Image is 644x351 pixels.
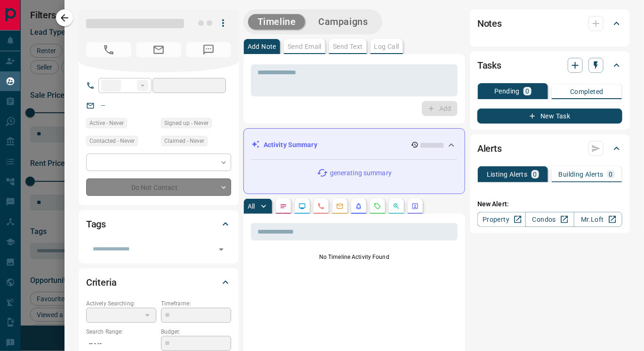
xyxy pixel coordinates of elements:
button: Timeline [248,14,306,30]
p: generating summary [330,168,392,178]
p: No Timeline Activity Found [251,253,458,261]
svg: Emails [336,203,344,210]
a: -- [101,101,105,109]
h2: Criteria [86,275,117,290]
svg: Agent Actions [411,203,419,210]
span: No Number [186,42,231,57]
p: Activity Summary [264,140,317,150]
div: Tags [86,213,231,235]
div: Criteria [86,271,231,294]
p: Completed [570,88,604,95]
span: No Number [86,42,131,57]
span: Active - Never [89,118,124,128]
p: 0 [525,88,529,94]
div: Do Not Contact [86,179,231,196]
button: Campaigns [309,14,377,30]
svg: Lead Browsing Activity [298,203,306,210]
button: Open [215,243,228,256]
div: Notes [477,12,622,35]
h2: Alerts [477,141,502,156]
p: Budget: [161,328,231,336]
span: Claimed - Never [164,136,204,146]
div: Tasks [477,54,622,77]
p: Timeframe: [161,299,231,308]
svg: Requests [374,203,381,210]
p: 0 [533,171,537,178]
h2: Tags [86,217,106,232]
div: Activity Summary [251,136,457,154]
svg: Notes [280,203,287,210]
p: Building Alerts [559,171,604,178]
p: Add Note [248,43,276,50]
p: Search Range: [86,328,156,336]
p: Actively Searching: [86,299,156,308]
p: New Alert: [477,199,622,209]
p: All [248,203,255,210]
p: Listing Alerts [487,171,528,178]
p: 0 [609,171,613,178]
a: Mr.Loft [574,212,622,227]
span: Signed up - Never [164,118,209,128]
span: Contacted - Never [89,136,135,146]
a: Property [477,212,526,227]
div: Alerts [477,137,622,160]
svg: Listing Alerts [355,203,362,210]
svg: Opportunities [393,203,400,210]
h2: Notes [477,16,502,31]
a: Condos [525,212,574,227]
p: Pending [494,88,520,94]
h2: Tasks [477,58,501,73]
button: New Task [477,109,622,124]
span: No Email [136,42,181,57]
svg: Calls [317,203,325,210]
